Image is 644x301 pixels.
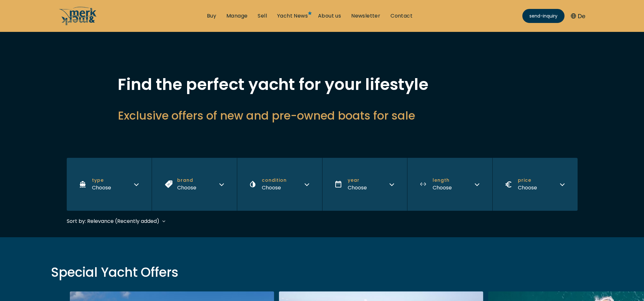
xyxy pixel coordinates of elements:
span: type [92,177,111,184]
a: Contact [390,12,413,19]
div: Choose [433,184,452,192]
a: Manage [226,12,247,19]
button: priceChoose [492,158,578,211]
span: price [518,177,537,184]
div: Choose [262,184,287,192]
a: Newsletter [351,12,380,19]
span: brand [177,177,196,184]
div: Choose [518,184,537,192]
h2: Exclusive offers of new and pre-owned boats for sale [118,108,527,123]
div: Sort by: Relevance (Recently added) [67,217,159,225]
button: yearChoose [322,158,407,211]
span: length [433,177,452,184]
button: brandChoose [152,158,237,211]
a: Yacht News [277,12,308,19]
button: conditionChoose [237,158,322,211]
span: condition [262,177,287,184]
h1: Find the perfect yacht for your lifestyle [118,77,527,92]
div: Choose [348,184,367,192]
a: Sell [258,12,267,19]
button: lengthChoose [407,158,492,211]
button: De [571,12,585,20]
span: year [348,177,367,184]
div: Choose [92,184,111,192]
div: Choose [177,184,196,192]
a: Buy [207,12,216,19]
a: About us [318,12,341,19]
button: typeChoose [67,158,152,211]
a: send-inquiry [522,9,564,23]
span: send-inquiry [529,13,557,19]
